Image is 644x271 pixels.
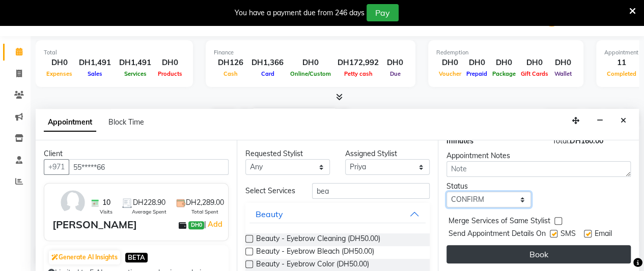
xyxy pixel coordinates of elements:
[44,113,96,132] span: Appointment
[188,221,204,229] span: DH0
[235,8,365,18] div: You have a payment due from 246 days
[518,70,551,77] span: Gift Cards
[604,57,639,69] div: 11
[436,48,575,57] div: Redemption
[449,228,546,241] span: Send Appointment Details On
[44,48,185,57] div: Total
[44,148,229,159] div: Client
[108,117,144,127] span: Block Time
[446,181,531,192] div: Status
[604,70,639,77] span: Completed
[436,70,464,77] span: Voucher
[256,246,374,259] span: Beauty - Eyebrow Bleach (DH50.00)
[238,186,304,196] div: Select Services
[464,70,490,77] span: Prepaid
[204,218,224,230] span: |
[288,70,333,77] span: Online/Custom
[186,197,224,208] span: DH2,289.00
[133,197,165,208] span: DH228.90
[125,253,148,262] span: BETA
[102,197,110,208] span: 10
[383,57,407,69] div: DH0
[551,57,575,69] div: DH0
[247,57,288,69] div: DH1,366
[44,70,75,77] span: Expenses
[115,57,155,69] div: DH1,491
[249,205,426,223] button: Beauty
[206,218,224,230] a: Add
[595,228,612,241] span: Email
[214,48,407,57] div: Finance
[490,57,518,69] div: DH0
[561,228,576,241] span: SMS
[570,136,603,145] span: DH160.00
[367,4,399,21] button: Pay
[312,183,430,199] input: Search by service name
[552,70,574,77] span: Wallet
[345,148,430,159] div: Assigned Stylist
[44,159,69,175] button: +971
[58,188,88,217] img: avatar
[52,217,137,232] div: [PERSON_NAME]
[449,216,550,228] span: Merge Services of Same Stylist
[122,70,149,77] span: Services
[49,250,120,264] button: Generate AI Insights
[214,57,247,69] div: DH126
[446,245,631,263] button: Book
[446,150,631,161] div: Appointment Notes
[259,70,277,77] span: Card
[132,208,166,216] span: Average Spent
[518,57,551,69] div: DH0
[221,70,240,77] span: Cash
[436,57,464,69] div: DH0
[75,57,115,69] div: DH1,491
[245,148,330,159] div: Requested Stylist
[333,57,383,69] div: DH172,992
[288,57,333,69] div: DH0
[256,208,283,220] div: Beauty
[490,70,518,77] span: Package
[387,70,403,77] span: Due
[256,233,380,246] span: Beauty - Eyebrow Cleaning (DH50.00)
[342,70,375,77] span: Petty cash
[191,208,218,216] span: Total Spent
[155,57,185,69] div: DH0
[100,208,113,216] span: Visits
[85,70,105,77] span: Sales
[69,159,229,175] input: Search by Name/Mobile/Email/Code
[155,70,185,77] span: Products
[464,57,490,69] div: DH0
[616,113,631,129] button: Close
[44,57,75,69] div: DH0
